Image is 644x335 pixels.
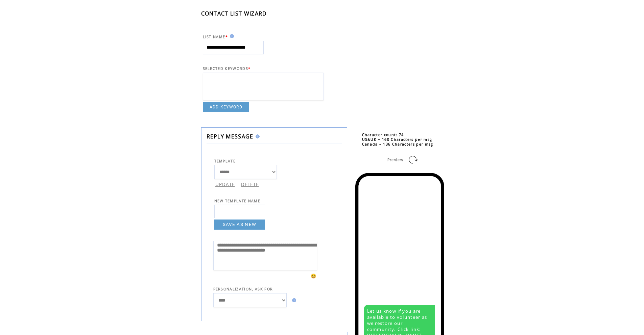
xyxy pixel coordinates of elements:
span: SELECTED KEYWORDS [203,66,248,71]
a: SAVE AS NEW [214,220,265,230]
span: TEMPLATE [214,159,236,163]
span: US&UK = 160 Characters per msg [362,137,432,142]
span: Preview [387,157,403,162]
a: ADD KEYWORD [203,102,249,112]
img: help.gif [290,298,296,302]
span: NEW TEMPLATE NAME [214,199,261,203]
span: PERSONALIZATION, ASK FOR [213,287,273,291]
span: CONTACT LIST WIZARD [201,10,267,17]
span: Canada = 136 Characters per msg [362,142,433,147]
span: LIST NAME [203,34,225,39]
img: help.gif [228,34,234,38]
span: 😀 [311,273,317,279]
span: Character count: 74 [362,132,404,137]
a: DELETE [241,181,259,187]
img: help.gif [254,134,260,138]
a: UPDATE [215,181,235,187]
span: REPLY MESSAGE [207,133,254,140]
